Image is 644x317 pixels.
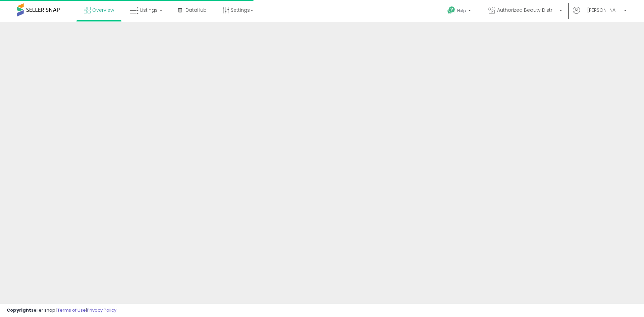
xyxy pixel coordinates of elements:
span: Listings [140,7,158,13]
span: Overview [92,7,114,13]
span: Hi [PERSON_NAME] [582,7,622,13]
a: Hi [PERSON_NAME] [573,7,627,22]
i: Get Help [447,6,455,14]
span: DataHub [185,7,207,13]
span: Authorized Beauty Distribution [497,7,557,13]
span: Help [457,8,466,13]
a: Help [442,1,478,22]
